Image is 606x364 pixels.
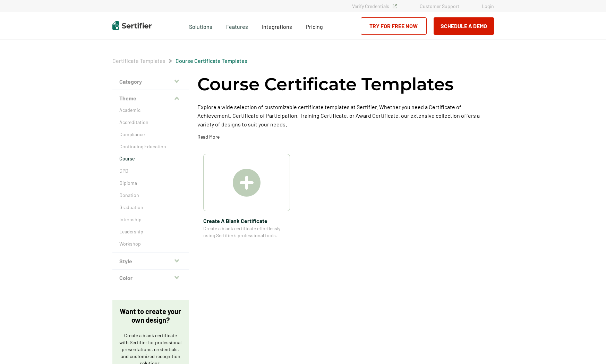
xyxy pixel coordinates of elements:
a: Verify Credentials [352,3,397,9]
span: Create a blank certificate effortlessly using Sertifier’s professional tools. [203,225,290,239]
a: Leadership [119,228,182,235]
img: Create A Blank Certificate [233,169,261,197]
span: Features [226,22,248,30]
button: Theme [112,90,189,107]
a: Try for Free Now [361,17,427,35]
a: Course Certificate Templates [176,57,247,64]
p: Want to create your own design? [119,307,182,324]
img: Verified [393,4,397,8]
p: Explore a wide selection of customizable certificate templates at Sertifier. Whether you need a C... [197,102,494,129]
h1: Course Certificate Templates [197,73,454,96]
button: Category [112,73,189,90]
a: CPD [119,167,182,174]
a: Academic [119,107,182,114]
span: Integrations [262,23,292,30]
a: Donation [119,192,182,199]
a: Diploma [119,180,182,187]
img: Sertifier | Digital Credentialing Platform [112,21,152,30]
a: Graduation [119,204,182,211]
a: Certificate Templates [112,57,165,64]
a: Pricing [306,22,323,30]
a: Workshop [119,240,182,247]
a: Continuing Education [119,143,182,150]
div: Theme [112,107,189,253]
a: Internship [119,216,182,223]
a: Accreditation [119,119,182,126]
a: Login [482,3,494,9]
a: Course [119,155,182,162]
button: Style [112,253,189,270]
a: Customer Support [420,3,459,9]
div: Breadcrumb [112,57,247,64]
span: Pricing [306,23,323,30]
p: Read More [197,133,220,140]
span: Solutions [189,22,212,30]
a: Integrations [262,22,292,30]
button: Color [112,270,189,286]
a: Compliance [119,131,182,138]
span: Create A Blank Certificate [203,216,290,225]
